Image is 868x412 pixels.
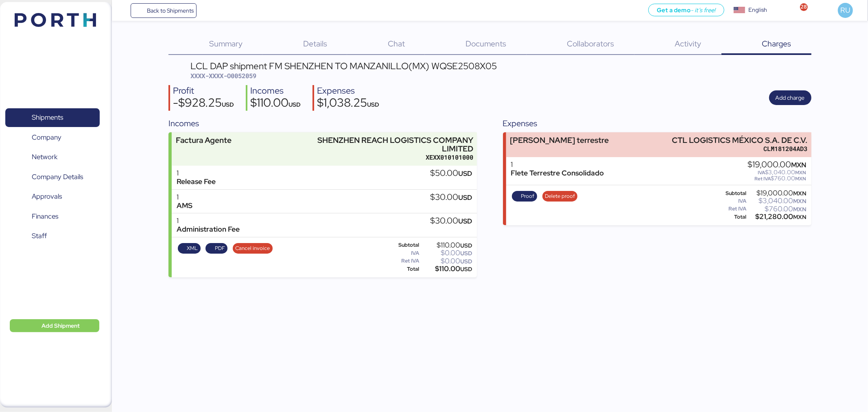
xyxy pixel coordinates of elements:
div: $0.00 [421,258,472,264]
div: $3,040.00 [748,198,807,204]
div: $1,038.25 [317,97,380,111]
div: $110.00 [421,242,472,248]
span: Add charge [776,93,805,103]
button: XML [178,243,201,254]
span: USD [222,101,234,108]
span: Back to Shipments [147,6,194,15]
span: MXN [794,190,807,197]
div: XEXX010101000 [295,153,473,162]
div: Ret IVA [384,258,419,264]
span: Summary [209,38,243,49]
a: Approvals [5,187,100,206]
div: Incomes [168,117,477,129]
div: CTL LOGISTICS MÉXICO S.A. DE C.V. [672,136,807,145]
div: Subtotal [384,242,419,248]
div: Incomes [251,85,301,97]
span: USD [460,250,472,257]
span: Cancel invoice [235,244,270,253]
div: 1 [177,193,192,202]
span: USD [367,101,380,108]
span: MXN [796,175,807,182]
span: Details [303,38,327,49]
div: -$928.25 [173,97,234,111]
span: MXN [794,213,807,221]
span: USD [460,258,472,265]
button: Cancel invoice [233,243,273,254]
div: $110.00 [421,266,472,272]
span: USD [460,242,472,249]
a: Finances [5,207,100,226]
div: CLM181204AD3 [672,145,807,153]
div: $21,280.00 [748,214,807,220]
div: $110.00 [251,97,301,111]
div: [PERSON_NAME] terrestre [510,136,609,145]
span: MXN [791,160,807,169]
div: $19,000.00 [748,160,807,169]
div: LCL DAP shipment FM SHENZHEN TO MANZANILLO(MX) WQSE2508X05 [190,61,497,70]
div: Total [384,266,419,272]
span: USD [458,217,472,226]
div: IVA [719,198,747,204]
span: USD [458,169,472,178]
span: PDF [215,244,225,253]
span: MXN [796,169,807,176]
div: Flete Terrestre Consolidado [511,169,604,178]
span: Company Details [32,171,83,183]
button: Add Shipment [10,319,99,332]
div: $760.00 [748,175,807,182]
button: Menu [117,4,131,18]
span: Staff [32,230,47,242]
div: AMS [177,202,192,210]
span: Documents [466,38,506,49]
div: $760.00 [748,206,807,212]
div: English [748,6,767,14]
div: IVA [384,250,419,256]
div: Release Fee [177,178,216,186]
a: Company Details [5,168,100,186]
div: $3,040.00 [748,169,807,175]
button: Delete proof [542,191,578,202]
div: Subtotal [719,191,747,196]
button: Proof [512,191,537,202]
button: PDF [206,243,227,254]
div: Ret IVA [719,206,747,212]
span: XXXX-XXXX-O0052059 [190,72,256,80]
span: Shipments [32,112,63,123]
a: Shipments [5,108,100,127]
div: Administration Fee [177,225,240,234]
span: USD [458,193,472,202]
button: Add charge [769,90,811,105]
div: Profit [173,85,234,97]
span: Add Shipment [42,321,80,331]
span: Network [32,151,57,163]
a: Network [5,148,100,167]
span: USD [460,265,472,273]
span: Company [32,131,61,143]
div: 1 [177,169,216,178]
a: Company [5,128,100,147]
div: $0.00 [421,250,472,256]
span: RU [841,5,850,15]
div: $50.00 [430,169,472,178]
span: XML [187,244,198,253]
span: Finances [32,210,58,222]
span: Ret IVA [755,175,771,182]
div: $30.00 [430,193,472,202]
span: Chat [388,38,405,49]
span: Activity [675,38,701,49]
span: Collaborators [567,38,614,49]
div: $19,000.00 [748,190,807,196]
span: IVA [758,169,765,176]
a: Back to Shipments [131,3,197,18]
div: $30.00 [430,217,472,226]
div: SHENZHEN REACH LOGISTICS COMPANY LIMITED [295,136,473,153]
span: USD [289,101,301,108]
span: MXN [794,197,807,205]
div: Total [719,214,747,220]
span: Proof [521,192,534,201]
span: Approvals [32,191,62,202]
div: Factura Agente [176,136,232,145]
span: Charges [762,38,791,49]
span: MXN [794,206,807,213]
div: Expenses [503,117,811,129]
